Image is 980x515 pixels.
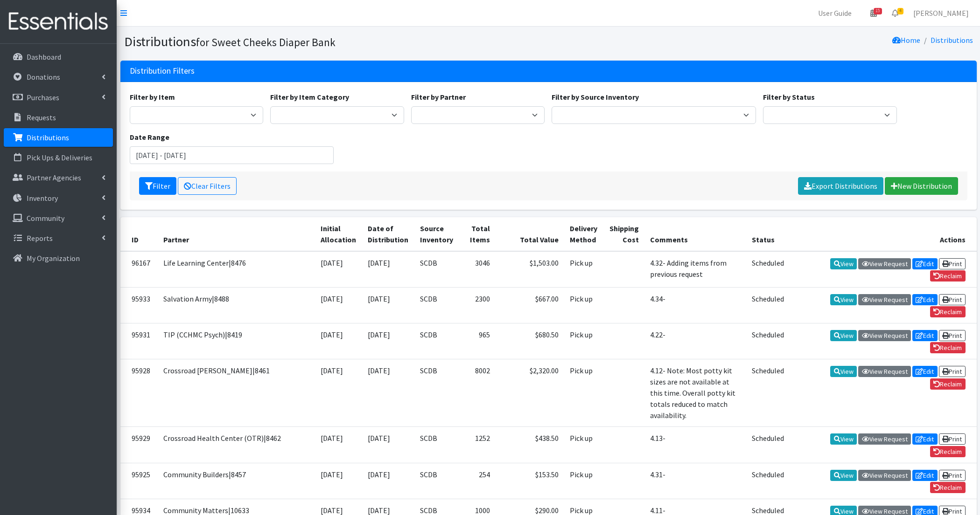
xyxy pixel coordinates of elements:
th: Total Items [459,217,496,251]
label: Date Range [130,131,169,143]
img: HumanEssentials [4,6,113,37]
td: [DATE] [362,427,414,463]
p: Partner Agencies [27,173,81,182]
td: TIP (CCHMC Psych)|8419 [158,323,315,359]
a: Print [939,258,966,269]
td: Life Learning Center|8476 [158,251,315,288]
td: $680.50 [496,323,564,359]
td: Pick up [564,251,603,288]
td: $2,320.00 [496,359,564,427]
th: Initial Allocation [315,217,362,251]
a: Distributions [931,35,973,45]
th: Status [746,217,790,251]
td: Salvation Army|8488 [158,287,315,323]
td: [DATE] [362,287,414,323]
a: View [830,330,857,341]
button: Filter [139,177,176,195]
p: Dashboard [27,52,61,62]
span: 15 [874,8,882,14]
a: View [830,258,857,269]
td: Pick up [564,359,603,427]
a: Clear Filters [178,177,237,195]
td: 95928 [120,359,158,427]
a: Distributions [4,128,113,147]
a: Reports [4,229,113,247]
a: 4 [884,4,906,22]
td: [DATE] [315,323,362,359]
a: Print [939,470,966,481]
td: [DATE] [362,359,414,427]
a: Partner Agencies [4,168,113,187]
td: 95933 [120,287,158,323]
p: Reports [27,233,53,243]
th: Shipping Cost [603,217,644,251]
a: Edit [912,330,938,341]
label: Filter by Partner [411,91,466,103]
a: My Organization [4,249,113,268]
th: Actions [790,217,977,251]
td: 8002 [459,359,496,427]
td: SCDB [414,287,459,323]
a: Dashboard [4,48,113,66]
a: View Request [858,330,911,341]
a: Reclaim [930,342,966,353]
td: [DATE] [362,323,414,359]
label: Filter by Status [763,91,815,103]
td: Scheduled [746,359,790,427]
td: Scheduled [746,287,790,323]
td: 254 [459,463,496,499]
td: 95931 [120,323,158,359]
a: Edit [912,258,938,269]
td: Pick up [564,427,603,463]
p: Community [27,213,64,223]
td: 96167 [120,251,158,288]
p: Inventory [27,193,58,203]
td: 4.12- Note: Most potty kit sizes are not available at this time. Overall potty kit totals reduced... [644,359,746,427]
a: Requests [4,108,113,127]
a: Edit [912,366,938,377]
th: Date of Distribution [362,217,414,251]
p: Donations [27,72,60,82]
a: Edit [912,470,938,481]
a: Reclaim [930,446,966,457]
th: Delivery Method [564,217,603,251]
td: Crossroad [PERSON_NAME]|8461 [158,359,315,427]
td: 4.34- [644,287,746,323]
p: Purchases [27,93,59,102]
th: Partner [158,217,315,251]
input: January 1, 2011 - December 31, 2011 [130,146,334,164]
span: 4 [897,8,903,14]
td: [DATE] [362,251,414,288]
td: [DATE] [362,463,414,499]
td: [DATE] [315,251,362,288]
a: Edit [912,433,938,445]
a: View Request [858,294,911,305]
td: SCDB [414,359,459,427]
td: 2300 [459,287,496,323]
td: 4.13- [644,427,746,463]
td: 95929 [120,427,158,463]
a: Reclaim [930,378,966,390]
a: New Distribution [885,177,958,195]
td: 95925 [120,463,158,499]
td: 4.31- [644,463,746,499]
p: Pick Ups & Deliveries [27,153,92,162]
a: Pick Ups & Deliveries [4,148,113,167]
td: $438.50 [496,427,564,463]
th: Comments [644,217,746,251]
th: ID [120,217,158,251]
td: Pick up [564,323,603,359]
td: Crossroad Health Center (OTR)|8462 [158,427,315,463]
a: View Request [858,433,911,445]
p: My Organization [27,254,80,263]
td: Community Builders|8457 [158,463,315,499]
p: Distributions [27,133,69,142]
td: SCDB [414,323,459,359]
td: 3046 [459,251,496,288]
a: Export Distributions [798,177,883,195]
a: Reclaim [930,482,966,493]
td: Pick up [564,463,603,499]
td: 4.32- Adding items from previous request [644,251,746,288]
td: SCDB [414,251,459,288]
p: Requests [27,113,56,122]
